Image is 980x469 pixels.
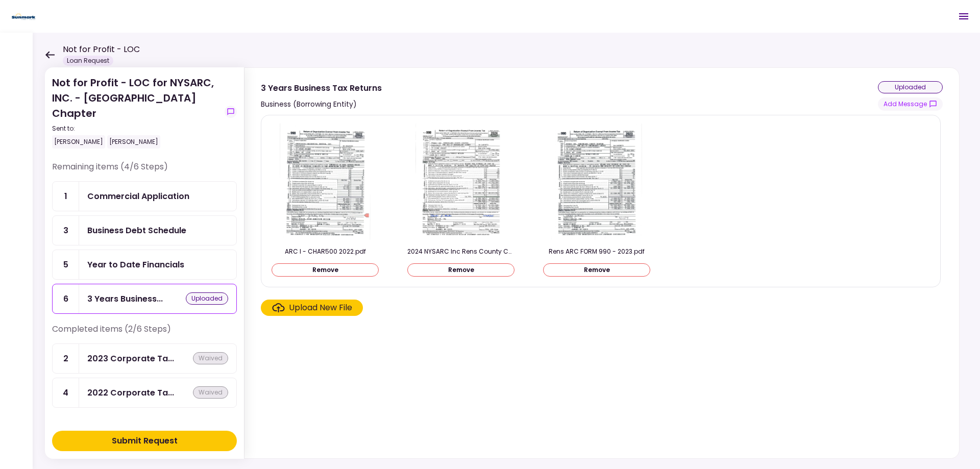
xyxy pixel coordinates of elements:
[112,435,178,447] div: Submit Request
[52,75,220,149] div: Not for Profit - LOC for NYSARC, INC. - [GEOGRAPHIC_DATA] Chapter
[87,190,189,203] div: Commercial Application
[87,352,174,365] div: 2023 Corporate Tax Returns
[53,250,79,279] div: 5
[53,344,79,373] div: 2
[87,292,163,305] div: 3 Years Business Tax Returns
[52,161,237,181] div: Remaining items (4/6 Steps)
[951,4,976,29] button: Open menu
[186,292,228,305] div: uploaded
[878,97,943,111] button: show-messages
[193,352,228,364] div: waived
[107,135,160,149] div: [PERSON_NAME]
[261,300,363,316] span: Click here to upload the required document
[87,386,174,399] div: 2022 Corporate Tax Returns
[63,56,113,66] div: Loan Request
[52,215,237,245] a: 3Business Debt Schedule
[407,263,514,277] button: Remove
[407,247,514,256] div: 2024 NYSARC Inc Rens County Chapter Form 990.pdf
[52,431,237,451] button: Submit Request
[52,284,237,314] a: 63 Years Business Tax Returnsuploaded
[261,98,382,110] div: Business (Borrowing Entity)
[272,247,379,256] div: ARC I - CHAR500 2022.pdf
[52,181,237,211] a: 1Commercial Application
[225,106,237,118] button: show-messages
[53,182,79,211] div: 1
[543,263,650,277] button: Remove
[53,284,79,313] div: 6
[53,216,79,245] div: 3
[543,247,650,256] div: Rens ARC FORM 990 - 2023.pdf
[63,43,140,56] h1: Not for Profit - LOC
[10,9,37,24] img: Partner icon
[261,82,382,94] div: 3 Years Business Tax Returns
[87,258,184,271] div: Year to Date Financials
[272,263,379,277] button: Remove
[289,302,352,314] div: Upload New File
[52,135,105,149] div: [PERSON_NAME]
[52,378,237,408] a: 42022 Corporate Tax Returnswaived
[878,81,943,93] div: uploaded
[244,67,960,459] div: 3 Years Business Tax ReturnsBusiness (Borrowing Entity)uploadedshow-messagesARC I - CHAR500 2022....
[52,124,220,133] div: Sent to:
[52,323,237,343] div: Completed items (2/6 Steps)
[52,343,237,374] a: 22023 Corporate Tax Returnswaived
[52,250,237,280] a: 5Year to Date Financials
[53,378,79,407] div: 4
[193,386,228,399] div: waived
[87,224,186,237] div: Business Debt Schedule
